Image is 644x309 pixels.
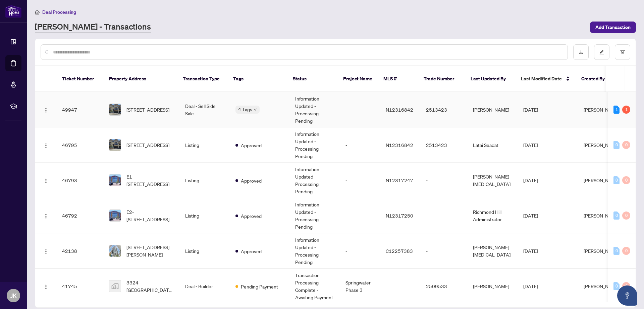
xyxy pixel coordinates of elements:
[386,248,413,254] span: C12257383
[584,142,620,148] span: [PERSON_NAME]
[290,163,340,198] td: Information Updated - Processing Pending
[180,163,230,198] td: Listing
[180,198,230,233] td: Listing
[104,66,177,92] th: Property Address
[43,249,49,254] img: Logo
[620,50,625,54] span: filter
[43,214,49,219] img: Logo
[57,163,104,198] td: 46793
[109,210,121,221] img: thumbnail-img
[10,291,17,300] span: JK
[126,141,169,149] span: [STREET_ADDRESS]
[126,106,169,113] span: [STREET_ADDRESS]
[35,10,40,14] span: home
[523,142,538,148] span: [DATE]
[41,104,51,115] button: Logo
[57,92,104,127] td: 49947
[622,176,630,184] div: 0
[421,198,468,233] td: -
[613,141,620,149] div: 0
[523,213,538,219] span: [DATE]
[378,66,418,92] th: MLS #
[523,283,538,289] span: [DATE]
[340,198,380,233] td: -
[180,233,230,269] td: Listing
[57,66,104,92] th: Ticket Number
[41,245,51,256] button: Logo
[241,142,262,149] span: Approved
[468,127,518,163] td: Latai Seadat
[421,163,468,198] td: -
[386,142,413,148] span: N12316842
[590,22,636,33] button: Add Transaction
[109,104,121,115] img: thumbnail-img
[465,66,516,92] th: Last Updated By
[57,233,104,269] td: 42138
[576,66,616,92] th: Created By
[617,285,637,306] button: Open asap
[386,213,413,219] span: N12317250
[613,211,620,220] div: 0
[516,66,576,92] th: Last Modified Date
[468,163,518,198] td: [PERSON_NAME][MEDICAL_DATA]
[386,177,413,183] span: N12317247
[468,92,518,127] td: [PERSON_NAME]
[523,177,538,183] span: [DATE]
[109,280,121,292] img: thumbnail-img
[180,269,230,304] td: Deal - Builder
[43,284,49,289] img: Logo
[290,127,340,163] td: Information Updated - Processing Pending
[290,269,340,304] td: Transaction Processing Complete - Awaiting Payment
[622,247,630,255] div: 0
[109,139,121,151] img: thumbnail-img
[126,243,174,258] span: [STREET_ADDRESS][PERSON_NAME]
[57,269,104,304] td: 41745
[584,107,620,113] span: [PERSON_NAME]
[57,127,104,163] td: 46795
[386,107,413,113] span: N12316842
[468,198,518,233] td: Richmond Hill Administrator
[126,279,174,294] span: 3324-[GEOGRAPHIC_DATA], [GEOGRAPHIC_DATA], [GEOGRAPHIC_DATA]
[126,173,174,188] span: E1-[STREET_ADDRESS]
[41,175,51,186] button: Logo
[584,248,620,254] span: [PERSON_NAME]
[468,269,518,304] td: [PERSON_NAME]
[180,92,230,127] td: Deal - Sell Side Sale
[43,178,49,184] img: Logo
[41,140,51,150] button: Logo
[622,211,630,220] div: 0
[126,208,174,223] span: E2-[STREET_ADDRESS]
[584,213,620,219] span: [PERSON_NAME]
[340,269,380,304] td: Springwater Phase 3
[290,92,340,127] td: Information Updated - Processing Pending
[57,198,104,233] td: 46792
[622,141,630,149] div: 0
[338,66,378,92] th: Project Name
[523,107,538,113] span: [DATE]
[584,283,620,289] span: [PERSON_NAME]
[521,75,562,82] span: Last Modified Date
[287,66,338,92] th: Status
[41,281,51,292] button: Logo
[241,212,262,220] span: Approved
[109,245,121,257] img: thumbnail-img
[5,5,21,17] img: logo
[613,106,620,114] div: 1
[42,9,76,15] span: Deal Processing
[290,198,340,233] td: Information Updated - Processing Pending
[613,176,620,184] div: 0
[254,108,257,111] span: down
[180,127,230,163] td: Listing
[523,248,538,254] span: [DATE]
[599,50,604,54] span: edit
[41,210,51,221] button: Logo
[594,44,609,60] button: edit
[615,44,630,60] button: filter
[290,233,340,269] td: Information Updated - Processing Pending
[613,282,620,290] div: 0
[340,163,380,198] td: -
[622,106,630,114] div: 1
[595,22,631,33] span: Add Transaction
[421,127,468,163] td: 2513423
[109,175,121,186] img: thumbnail-img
